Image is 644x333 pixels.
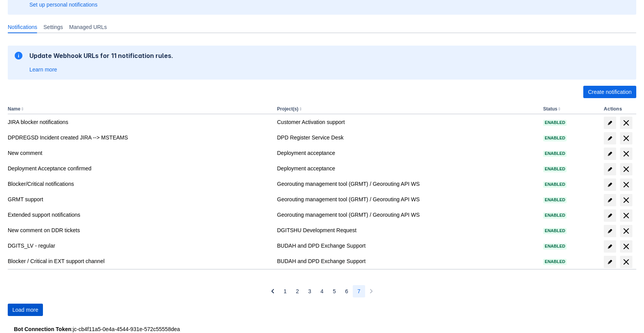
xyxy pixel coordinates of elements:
[588,86,632,98] span: Create notification
[277,195,537,203] div: Georouting management tool (GRMT) / Georouting API WS
[543,229,567,233] span: Enabled
[8,195,271,203] div: GRMT support
[328,285,340,297] button: Page 5
[543,106,557,112] button: Status
[607,135,613,141] span: edit
[333,285,336,297] span: 5
[8,242,271,250] div: DGITS_LV - regular
[622,165,631,174] span: delete
[29,66,57,73] a: Learn more
[543,121,567,125] span: Enabled
[277,257,537,265] div: BUDAH and DPD Exchange Support
[279,285,291,297] button: Page 1
[277,106,298,112] button: Project(s)
[622,226,631,236] span: delete
[8,180,271,188] div: Blocker/Critical notifications
[277,242,537,250] div: BUDAH and DPD Exchange Support
[296,285,299,297] span: 2
[345,285,348,297] span: 6
[8,118,271,126] div: JIRA blocker notifications
[304,285,316,297] button: Page 3
[365,285,378,297] button: Next
[357,285,360,297] span: 7
[607,182,613,188] span: edit
[8,165,271,172] div: Deployment Acceptance confirmed
[607,120,613,126] span: edit
[8,226,271,234] div: New comment on DDR tickets
[543,136,567,140] span: Enabled
[321,285,324,297] span: 4
[14,51,23,60] span: information
[277,118,537,126] div: Customer Activation support
[69,23,107,31] span: Managed URLs
[622,211,631,220] span: delete
[543,244,567,248] span: Enabled
[8,106,20,112] button: Name
[14,325,630,333] div: : jc-cb4f11a5-0e4a-4544-931e-572c55558dea
[607,212,613,219] span: edit
[543,182,567,187] span: Enabled
[43,23,63,31] span: Settings
[277,226,537,234] div: DGITSHU Development Request
[266,285,378,297] nav: Pagination
[607,151,613,157] span: edit
[8,134,271,141] div: DPDREGSD Incident created JIRA --> MSTEAMS
[8,23,37,31] span: Notifications
[277,134,537,141] div: DPD Register Service Desk
[291,285,304,297] button: Page 2
[14,326,71,332] strong: Bot Connection Token
[308,285,311,297] span: 3
[8,211,271,219] div: Extended support notifications
[266,285,279,297] button: Previous
[622,195,631,205] span: delete
[607,259,613,265] span: edit
[622,134,631,143] span: delete
[284,285,287,297] span: 1
[29,1,97,8] a: Set up personal notifications
[607,243,613,250] span: edit
[543,213,567,217] span: Enabled
[622,149,631,158] span: delete
[340,285,353,297] button: Page 6
[8,304,43,316] button: Load more
[316,285,328,297] button: Page 4
[12,304,38,316] span: Load more
[8,149,271,157] div: New comment
[543,198,567,202] span: Enabled
[543,167,567,171] span: Enabled
[353,285,365,297] button: Page 7
[543,260,567,264] span: Enabled
[277,165,537,172] div: Deployment acceptance
[622,180,631,189] span: delete
[607,197,613,203] span: edit
[583,86,636,98] button: Create notification
[622,242,631,251] span: delete
[277,180,537,188] div: Georouting management tool (GRMT) / Georouting API WS
[622,257,631,267] span: delete
[607,166,613,172] span: edit
[622,118,631,127] span: delete
[8,257,271,265] div: Blocker / Critical in EXT support channel
[601,104,636,114] th: Actions
[607,228,613,234] span: edit
[277,149,537,157] div: Deployment acceptance
[277,211,537,219] div: Georouting management tool (GRMT) / Georouting API WS
[29,52,173,59] h2: Update Webhook URLs for 11 notification rules.
[543,151,567,156] span: Enabled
